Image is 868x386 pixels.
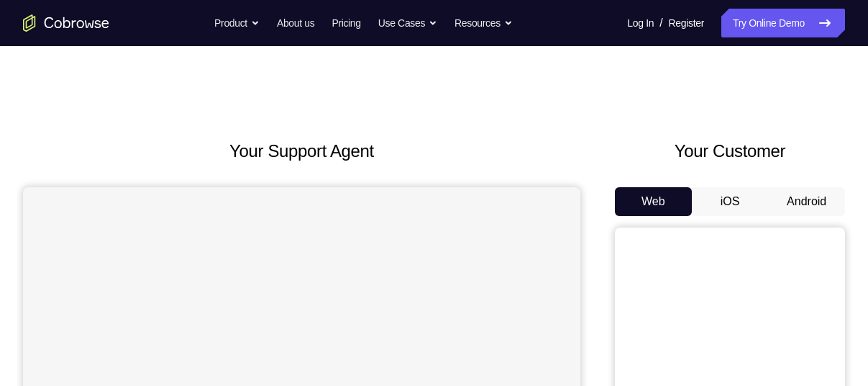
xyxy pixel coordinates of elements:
[768,187,845,216] button: Android
[454,9,513,37] button: Resources
[277,9,314,37] a: About us
[23,14,109,32] a: Go to the home page
[669,9,704,37] a: Register
[23,138,580,164] h2: Your Support Agent
[721,9,845,37] a: Try Online Demo
[659,14,662,32] span: /
[692,187,769,216] button: iOS
[332,9,360,37] a: Pricing
[214,9,260,37] button: Product
[615,138,845,164] h2: Your Customer
[627,9,654,37] a: Log In
[378,9,437,37] button: Use Cases
[615,187,692,216] button: Web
